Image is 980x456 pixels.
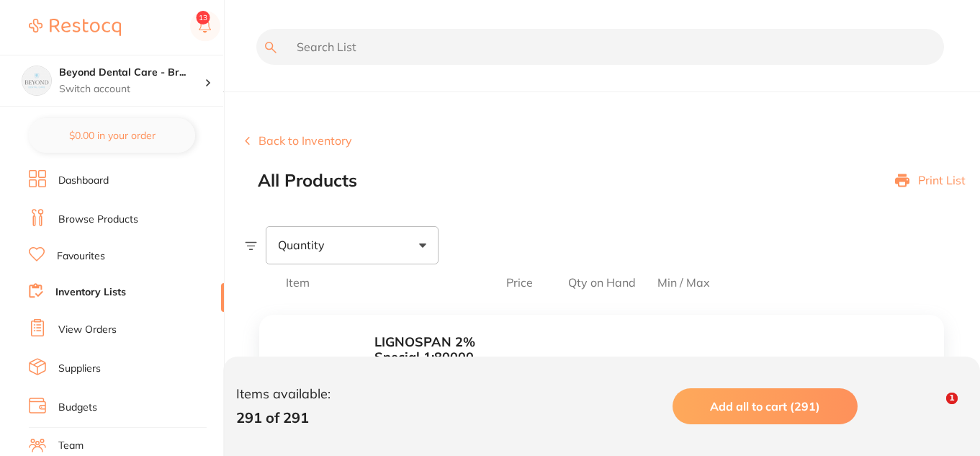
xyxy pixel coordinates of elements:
span: Quantity [278,238,325,251]
a: Favourites [57,249,105,264]
h2: All Products [258,171,357,191]
p: 291 of 291 [236,409,331,426]
a: Budgets [58,401,97,415]
img: MTAwLmpwZw [300,347,351,398]
p: Print List [918,174,966,187]
p: Items available: [236,387,331,402]
button: $0.00 in your order [29,118,195,153]
img: Beyond Dental Care - Brighton [22,66,51,95]
h4: Beyond Dental Care - Brighton [59,66,204,80]
iframe: Intercom live chat [917,393,951,427]
button: Add all to cart (291) [673,388,858,424]
span: Qty on Hand [567,276,637,289]
span: Add all to cart (291) [710,399,820,413]
a: Dashboard [58,174,109,188]
a: Team [58,439,84,453]
span: Item [286,276,473,289]
a: Suppliers [58,362,101,376]
span: 1 [946,393,958,404]
button: LIGNOSPAN 2% Special 1:80000 [MEDICAL_DATA] 2.2ml 2xBox 50 Blue [374,335,485,365]
a: Restocq Logo [29,11,121,44]
span: Price [473,276,567,289]
a: View Orders [58,323,117,337]
input: Search List [256,29,944,65]
img: Restocq Logo [29,19,121,36]
span: Min / Max [637,276,730,289]
a: Inventory Lists [55,285,126,300]
p: Switch account [59,82,204,97]
button: Back to Inventory [245,134,352,147]
a: Browse Products [58,213,138,227]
